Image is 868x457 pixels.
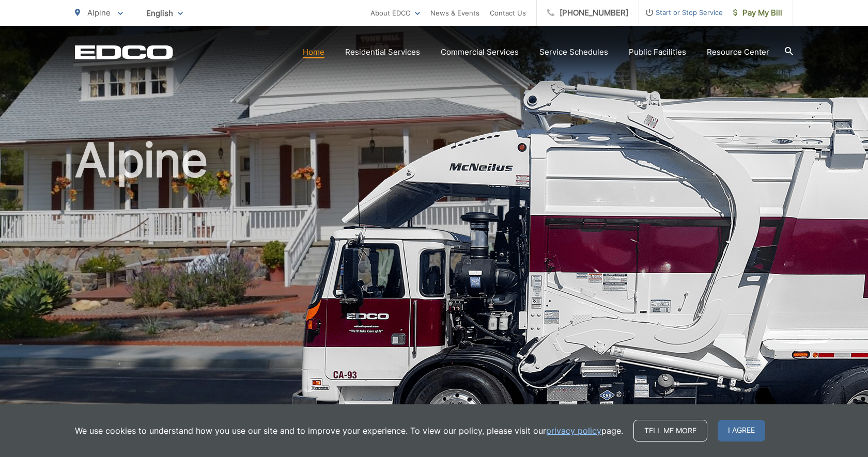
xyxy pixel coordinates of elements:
a: EDCD logo. Return to the homepage. [75,45,173,59]
a: Commercial Services [441,46,519,58]
a: About EDCO [370,7,420,19]
a: Contact Us [490,7,526,19]
a: privacy policy [546,424,601,437]
p: We use cookies to understand how you use our site and to improve your experience. To view our pol... [75,424,623,437]
a: News & Events [430,7,479,19]
span: Alpine [87,8,111,18]
a: Home [303,46,324,58]
span: English [138,4,191,22]
a: Service Schedules [539,46,608,58]
a: Public Facilities [629,46,686,58]
a: Residential Services [345,46,420,58]
span: I agree [718,420,765,442]
a: Tell me more [633,420,707,442]
a: Resource Center [707,46,769,58]
span: Pay My Bill [733,7,782,19]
